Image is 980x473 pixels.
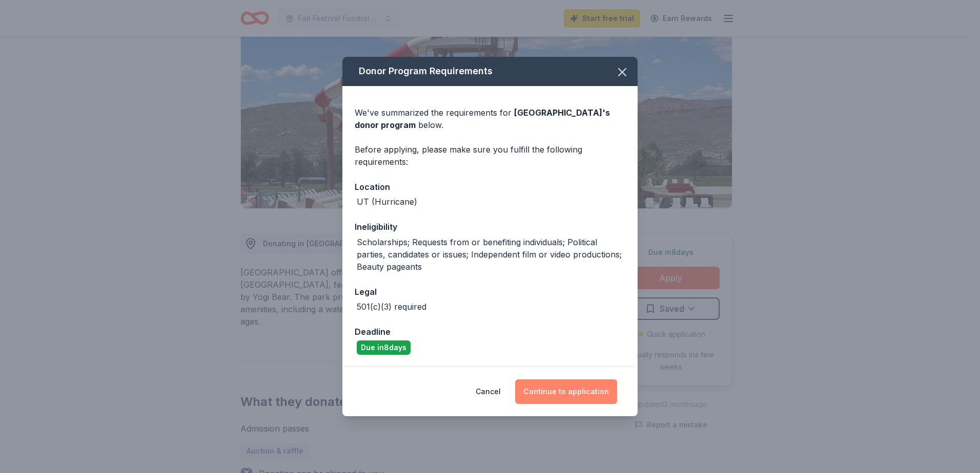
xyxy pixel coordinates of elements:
div: Ineligibility [355,220,625,233]
div: 501(c)(3) required [357,300,426,313]
div: Deadline [355,325,625,338]
div: Scholarships; Requests from or benefiting individuals; Political parties, candidates or issues; I... [357,236,625,273]
div: Donor Program Requirements [342,57,638,86]
button: Continue to application [515,379,617,404]
div: We've summarized the requirements for below. [355,106,625,131]
div: Before applying, please make sure you fulfill the following requirements: [355,143,625,168]
div: UT (Hurricane) [357,196,417,208]
div: Due in 8 days [357,340,411,355]
div: Location [355,180,625,193]
button: Cancel [476,379,501,404]
div: Legal [355,285,625,298]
